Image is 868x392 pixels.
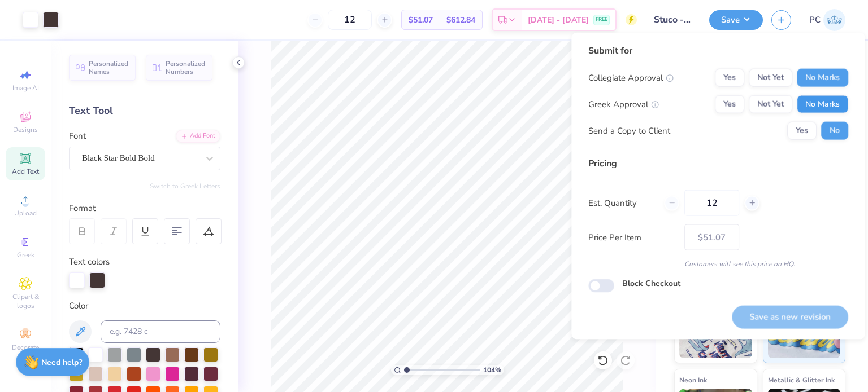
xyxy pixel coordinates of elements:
[483,365,501,375] span: 104 %
[809,9,845,31] a: PC
[715,69,744,87] button: Yes
[622,278,680,289] label: Block Checkout
[588,98,659,111] div: Greek Approval
[41,357,82,368] strong: Need help?
[69,256,110,268] label: Text colors
[588,196,656,209] label: Est. Quantity
[528,14,589,26] span: [DATE] - [DATE]
[645,8,701,31] input: Untitled Design
[588,44,848,58] div: Submit for
[749,95,792,113] button: Not Yet
[809,14,821,27] span: PC
[69,103,220,118] div: Text Tool
[150,182,220,191] button: Switch to Greek Letters
[596,16,607,24] span: FREE
[709,10,763,30] button: Save
[821,122,848,140] button: No
[749,69,792,87] button: Not Yet
[787,122,817,140] button: Yes
[823,9,845,31] img: Priyanka Choudhary
[69,202,222,215] div: Format
[13,125,38,134] span: Designs
[679,374,707,386] span: Neon Ink
[328,10,372,30] input: – –
[446,14,475,26] span: $612.84
[588,157,848,170] div: Pricing
[588,231,676,244] label: Price Per Item
[797,69,848,87] button: No Marks
[69,299,220,312] div: Color
[14,209,37,218] span: Upload
[166,60,206,76] span: Personalized Numbers
[588,124,670,137] div: Send a Copy to Client
[6,292,45,310] span: Clipart & logos
[12,167,39,176] span: Add Text
[12,83,39,93] span: Image AI
[17,250,34,259] span: Greek
[69,130,86,143] label: Font
[409,14,433,26] span: $51.07
[797,95,848,113] button: No Marks
[768,374,835,386] span: Metallic & Glitter Ink
[176,130,220,143] div: Add Font
[715,95,744,113] button: Yes
[588,259,848,269] div: Customers will see this price on HQ.
[101,320,220,343] input: e.g. 7428 c
[588,71,674,84] div: Collegiate Approval
[89,60,129,76] span: Personalized Names
[12,343,39,352] span: Decorate
[684,190,739,216] input: – –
